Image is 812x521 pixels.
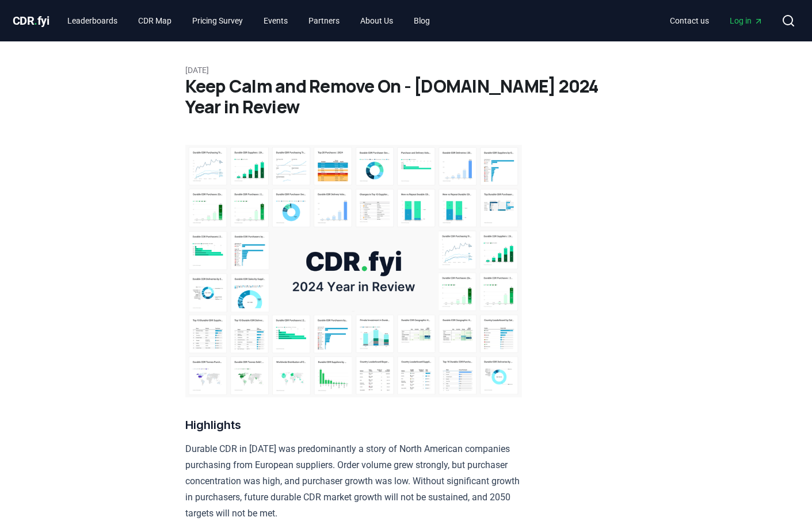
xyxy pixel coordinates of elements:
span: . [34,14,37,28]
a: Leaderboards [58,10,127,31]
span: CDR fyi [13,14,49,28]
p: [DATE] [185,64,627,76]
nav: Main [58,10,439,31]
h1: Keep Calm and Remove On - [DOMAIN_NAME] 2024 Year in Review [185,76,627,117]
a: Events [254,10,297,31]
h3: Highlights [185,416,522,434]
a: About Us [351,10,402,31]
span: Log in [730,15,763,26]
a: Blog [405,10,439,31]
a: CDR.fyi [13,13,49,29]
img: blog post image [185,145,522,397]
a: Log in [720,10,772,31]
a: Contact us [661,10,718,31]
nav: Main [661,10,772,31]
a: CDR Map [129,10,181,31]
a: Partners [299,10,349,31]
a: Pricing Survey [183,10,252,31]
